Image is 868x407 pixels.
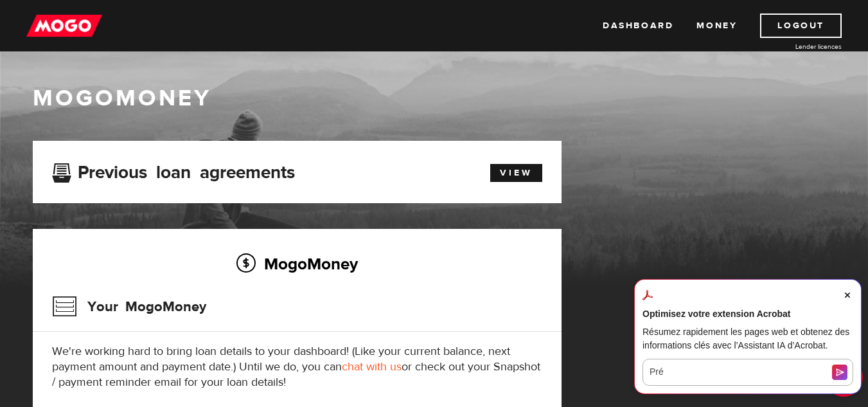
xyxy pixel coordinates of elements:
[760,14,842,38] a: Logout
[745,42,842,51] a: Lender licences
[603,14,673,38] a: Dashboard
[52,250,542,277] h2: MogoMoney
[342,359,402,374] a: chat with us
[696,14,737,38] a: Money
[52,290,206,323] h3: Your MogoMoney
[26,14,102,38] img: mogo_logo-11ee424be714fa7cbb0f0f49df9e16ec.png
[490,164,542,182] a: View
[10,5,49,44] button: Open LiveChat chat widget
[52,344,542,390] p: We're working hard to bring loan details to your dashboard! (Like your current balance, next paym...
[52,162,295,179] h3: Previous loan agreements
[33,85,836,112] h1: MogoMoney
